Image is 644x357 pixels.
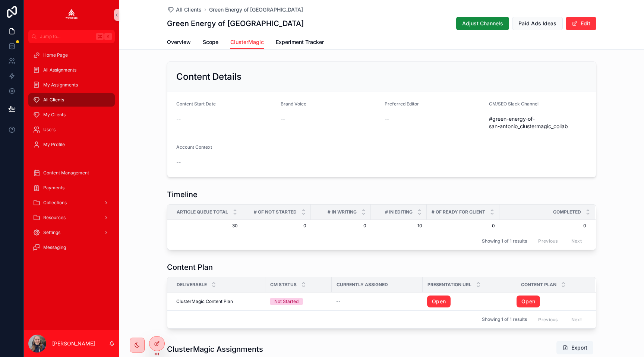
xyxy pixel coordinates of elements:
span: #green-energy-of-san-antonio_clustermagic_collab [489,115,587,130]
span: K [105,34,111,40]
h1: ClusterMagic Assignments [167,344,263,354]
h1: Timeline [167,189,198,200]
a: Payments [28,181,115,195]
a: Overview [167,35,191,50]
span: Showing 1 of 1 results [482,316,527,322]
span: # in Writing [328,209,357,215]
span: Content Plan [521,282,556,288]
span: CM/SEO Slack Channel [489,101,539,107]
span: Presentation URL [427,282,471,288]
span: ClusterMagic [230,38,264,46]
span: Completed [553,209,581,215]
span: Collections [43,200,67,206]
a: Open [517,296,540,307]
div: scrollable content [24,43,119,264]
span: CM Status [270,282,297,288]
span: 0 [247,223,306,229]
span: My Clients [43,112,66,118]
h1: Content Plan [167,262,213,272]
span: Preferred Editor [385,101,419,107]
a: Experiment Tracker [276,35,324,50]
a: ClusterMagic [230,35,264,50]
img: App logo [66,9,78,21]
span: # in Editing [385,209,413,215]
h1: Green Energy of [GEOGRAPHIC_DATA] [167,18,304,29]
a: ClusterMagic Content Plan [176,298,261,304]
span: Adjust Channels [462,20,503,27]
a: My Clients [28,108,115,121]
a: Messaging [28,241,115,254]
span: -- [176,158,181,166]
a: Home Page [28,48,115,62]
a: Green Energy of [GEOGRAPHIC_DATA] [209,6,303,13]
span: Messaging [43,244,66,250]
a: My Profile [28,138,115,151]
button: Jump to...K [28,30,115,43]
span: Account Context [176,144,212,150]
a: Not Started [270,298,327,305]
span: Users [43,127,56,133]
a: Users [28,123,115,136]
a: Resources [28,211,115,224]
a: All Clients [167,6,202,13]
span: All Assignments [43,67,76,73]
span: -- [336,298,341,304]
span: Resources [43,215,66,221]
span: Overview [167,38,191,46]
span: Deliverable [177,282,207,288]
span: Showing 1 of 1 results [482,238,527,244]
span: Content Management [43,170,89,176]
span: Article Queue Total [177,209,228,215]
span: All Clients [176,6,202,13]
a: Scope [203,35,218,50]
span: -- [385,115,389,123]
a: Open [517,296,586,307]
span: 0 [500,223,586,229]
span: Home Page [43,52,68,58]
span: Paid Ads Ideas [518,20,556,27]
span: # of Ready for Client [432,209,485,215]
a: Content Management [28,166,115,180]
span: Settings [43,230,60,236]
span: 0 [431,223,495,229]
span: -- [176,115,181,123]
span: Jump to... [40,34,93,40]
span: All Clients [43,97,64,103]
span: My Assignments [43,82,78,88]
button: Paid Ads Ideas [512,17,563,30]
div: Not Started [274,298,299,305]
button: Export [556,341,593,354]
span: 30 [176,223,238,229]
span: Experiment Tracker [276,38,324,46]
a: Settings [28,226,115,239]
button: Adjust Channels [456,17,509,30]
span: -- [281,115,285,123]
span: Brand Voice [281,101,306,107]
span: # of Not Started [254,209,297,215]
a: All Assignments [28,63,115,77]
span: Payments [43,185,64,191]
a: Open [427,296,451,307]
span: Scope [203,38,218,46]
button: Edit [566,17,596,30]
a: All Clients [28,93,115,107]
span: Currently Assigned [337,282,388,288]
a: Open [427,296,512,307]
span: 10 [375,223,422,229]
span: My Profile [43,142,65,148]
a: Collections [28,196,115,209]
p: [PERSON_NAME] [52,340,95,347]
a: My Assignments [28,78,115,92]
span: ClusterMagic Content Plan [176,298,233,304]
h2: Content Details [176,71,241,83]
span: 0 [315,223,366,229]
span: Content Start Date [176,101,216,107]
a: -- [336,298,418,304]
